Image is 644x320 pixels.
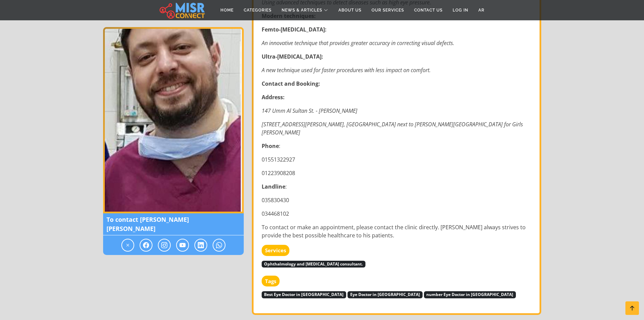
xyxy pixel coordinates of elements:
img: Dr. Ahmed Rasmy Amer [103,27,244,213]
em: [STREET_ADDRESS][PERSON_NAME], [GEOGRAPHIC_DATA] next to [PERSON_NAME][GEOGRAPHIC_DATA] for Girls... [262,121,523,136]
p: : [262,142,533,150]
strong: Tags [262,276,280,287]
strong: Ultra-[MEDICAL_DATA]: [262,53,323,60]
strong: Landline [262,183,285,190]
span: number Eye Doctor in [GEOGRAPHIC_DATA] [424,291,516,298]
strong: Address: [262,93,285,101]
p: 01223908208 [262,169,533,177]
span: Best Eye Doctor in [GEOGRAPHIC_DATA] [262,291,347,298]
a: Ophthalmology and [MEDICAL_DATA] consultant. [262,260,366,267]
span: Eye Doctor in [GEOGRAPHIC_DATA] [348,291,423,298]
em: An innovative technique that provides greater accuracy in correcting visual defects. [262,39,454,47]
strong: Contact and Booking: [262,80,320,87]
strong: Phone [262,142,279,150]
p: 034468102 [262,210,533,218]
a: Eye Doctor in [GEOGRAPHIC_DATA] [348,290,423,298]
span: To contact [PERSON_NAME] [PERSON_NAME] [103,213,244,235]
a: Home [215,4,239,17]
em: 147 Umm Al Sultan St. - [PERSON_NAME] [262,107,357,114]
a: News & Articles [277,4,333,17]
a: Best Eye Doctor in [GEOGRAPHIC_DATA] [262,290,347,298]
a: Log in [448,4,473,17]
p: 035830430 [262,196,533,204]
strong: Femto-[MEDICAL_DATA]: [262,26,327,33]
strong: Services [262,245,289,256]
span: News & Articles [282,7,322,13]
img: main.misr_connect [160,2,205,19]
a: Categories [239,4,277,17]
a: Contact Us [409,4,448,17]
a: AR [473,4,490,17]
a: About Us [333,4,366,17]
a: number Eye Doctor in [GEOGRAPHIC_DATA] [424,290,516,298]
p: 01551322927 [262,155,533,164]
p: : [262,183,533,191]
span: Ophthalmology and [MEDICAL_DATA] consultant. [262,261,366,268]
p: To contact or make an appointment, please contact the clinic directly. [PERSON_NAME] always striv... [262,223,533,239]
a: Our Services [366,4,409,17]
em: A new technique used for faster procedures with less impact on comfort. [262,66,431,74]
